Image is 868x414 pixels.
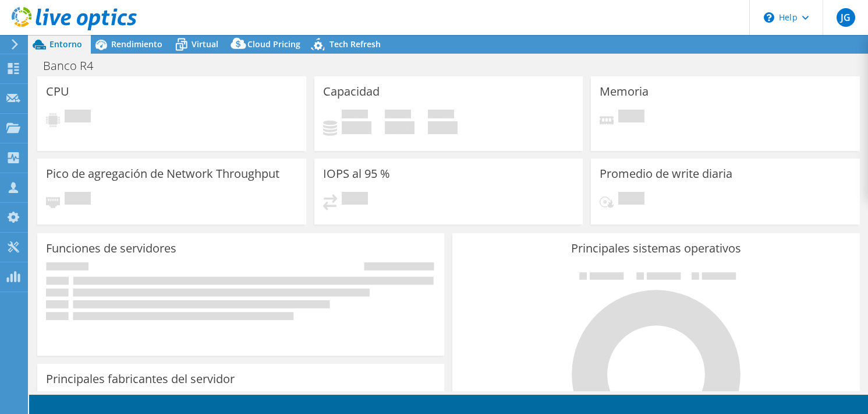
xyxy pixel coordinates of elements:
[385,121,414,134] h4: 0 GiB
[46,167,279,180] h3: Pico de agregación de Network Throughput
[837,8,855,27] span: JG
[600,85,649,98] h3: Memoria
[618,192,644,208] span: Pendiente
[428,121,458,134] h4: 0 GiB
[600,167,732,180] h3: Promedio de write diaria
[192,38,218,50] span: Virtual
[342,110,368,121] span: Used
[461,242,851,255] h3: Principales sistemas operativos
[385,110,411,121] span: Libre
[46,242,176,255] h3: Funciones de servidores
[38,59,111,72] h1: Banco R4
[323,85,380,98] h3: Capacidad
[342,121,371,134] h4: 0 GiB
[46,373,235,385] h3: Principales fabricantes del servidor
[46,85,69,98] h3: CPU
[764,12,774,23] svg: \n
[342,192,368,208] span: Pendiente
[330,38,381,50] span: Tech Refresh
[428,110,454,121] span: Total
[49,38,82,50] span: Entorno
[247,38,300,50] span: Cloud Pricing
[618,110,644,125] span: Pendiente
[65,192,91,208] span: Pendiente
[65,110,91,125] span: Pendiente
[323,167,390,180] h3: IOPS al 95 %
[111,38,162,50] span: Rendimiento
